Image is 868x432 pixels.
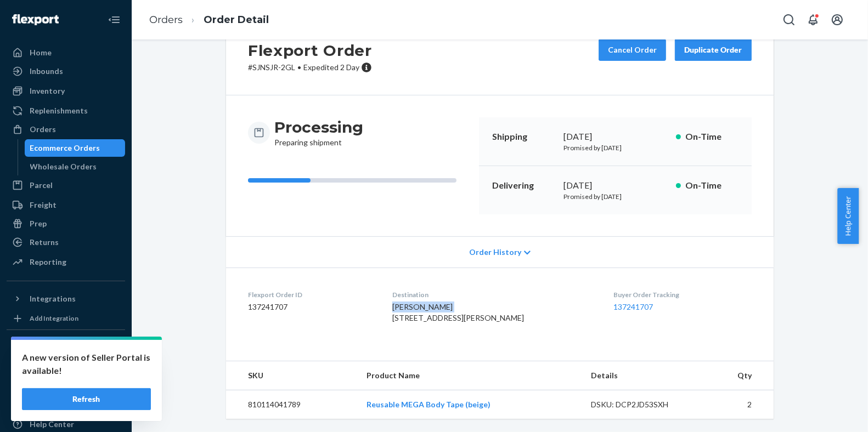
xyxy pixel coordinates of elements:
a: 137241707 [613,302,653,311]
p: On-Time [685,130,739,143]
ol: breadcrumbs [140,4,278,36]
div: Add Integration [30,314,78,323]
a: Reporting [7,253,125,271]
p: Promised by [DATE] [563,192,667,201]
a: Freight [7,196,125,214]
a: Inventory [7,82,125,100]
div: Preparing shipment [274,117,363,148]
p: A new version of Seller Portal is available! [22,351,151,377]
img: Flexport logo [12,14,59,25]
div: Home [30,47,52,58]
div: Wholesale Orders [30,161,97,172]
a: Order Detail [204,14,269,26]
a: Reusable MEGA Body Tape (beige) [367,400,491,409]
a: Wholesale Orders [25,158,126,175]
dt: Buyer Order Tracking [613,290,752,299]
span: [PERSON_NAME] [STREET_ADDRESS][PERSON_NAME] [392,302,524,322]
div: [DATE] [563,130,667,143]
span: Order History [469,247,521,258]
th: SKU [226,361,358,390]
div: Integrations [30,293,76,304]
td: 810114041789 [226,390,358,419]
a: Settings [7,378,125,396]
dt: Destination [392,290,596,299]
button: Close Navigation [103,9,125,31]
div: Parcel [30,180,53,191]
th: Product Name [358,361,582,390]
th: Details [582,361,703,390]
div: DSKU: DCP2JD53SXH [591,399,694,410]
div: [DATE] [563,179,667,192]
a: Prep [7,215,125,232]
a: Inbounds [7,62,125,80]
span: • [297,62,301,72]
div: Inventory [30,86,65,96]
th: Qty [702,361,774,390]
p: Promised by [DATE] [563,143,667,152]
a: Replenishments [7,102,125,120]
div: Help Center [30,419,74,430]
div: Duplicate Order [684,44,742,55]
p: # SJNSJR-2GL [248,62,372,73]
p: On-Time [685,179,739,192]
a: Orders [149,14,183,26]
button: Help Center [837,188,859,244]
div: Replenishments [30,105,88,116]
p: Shipping [492,130,555,143]
a: Add Fast Tag [7,361,125,374]
div: Reporting [30,257,66,268]
a: Ecommerce Orders [25,139,126,157]
p: Delivering [492,179,555,192]
dt: Flexport Order ID [248,290,375,299]
div: Orders [30,124,56,135]
a: Parcel [7,177,125,194]
a: Talk to Support [7,397,125,414]
div: Inbounds [30,66,63,77]
button: Open account menu [826,9,848,31]
a: Home [7,44,125,61]
button: Open notifications [802,9,824,31]
span: Expedited 2 Day [303,62,359,72]
a: Returns [7,234,125,251]
td: 2 [702,390,774,419]
div: Ecommerce Orders [30,143,100,154]
h2: Flexport Order [248,39,372,62]
div: Freight [30,200,57,211]
button: Refresh [22,388,151,410]
dd: 137241707 [248,302,375,312]
h3: Processing [274,117,363,137]
div: Returns [30,237,59,248]
button: Open Search Box [778,9,800,31]
a: Orders [7,121,125,138]
button: Fast Tags [7,339,125,356]
button: Integrations [7,290,125,308]
button: Duplicate Order [675,39,752,61]
button: Cancel Order [599,39,666,61]
div: Prep [30,218,47,229]
a: Add Integration [7,312,125,325]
